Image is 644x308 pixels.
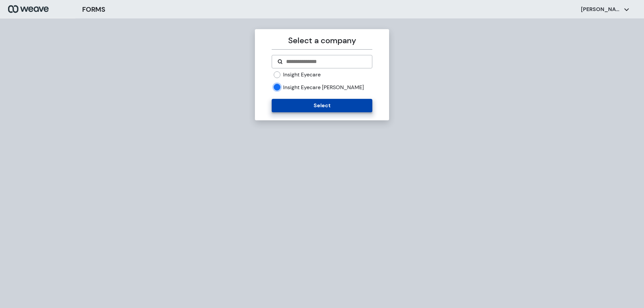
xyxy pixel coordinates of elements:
p: [PERSON_NAME] [581,6,621,13]
label: Insight Eyecare [283,71,321,78]
input: Search [285,58,366,66]
p: Select a company [272,35,372,47]
h3: FORMS [82,4,105,14]
label: Insight Eyecare [PERSON_NAME] [283,84,364,91]
button: Select [272,99,372,112]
